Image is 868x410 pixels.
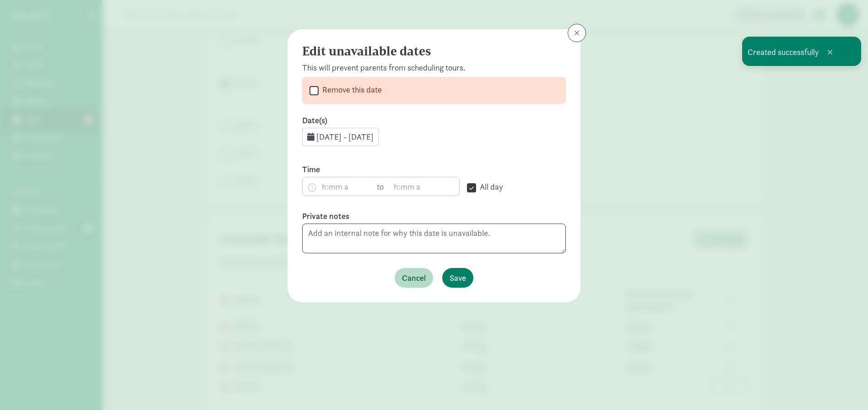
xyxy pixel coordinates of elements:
div: Created successfully [742,37,861,66]
button: Cancel [395,268,433,288]
input: h:mm a [303,177,372,196]
span: Save [450,272,466,284]
span: [DATE] - [DATE] [316,131,374,142]
label: Private notes [302,211,566,222]
span: to [377,180,385,193]
label: Remove this date [319,84,382,95]
button: Save [442,268,473,288]
label: All day [476,181,503,192]
input: h:mm a [390,177,459,196]
span: Cancel [402,272,426,284]
p: This will prevent parents from scheduling tours. [302,62,566,73]
iframe: Chat Widget [822,366,868,410]
label: Date(s) [302,115,566,126]
h4: Edit unavailable dates [302,44,559,59]
label: Time [302,164,460,175]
